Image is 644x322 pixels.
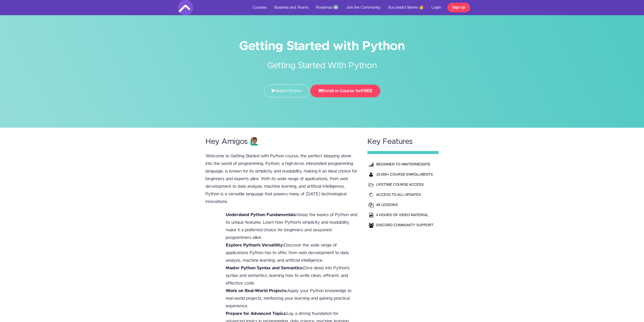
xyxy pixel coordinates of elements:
b: Explore Python's Versatility: [226,243,284,247]
h1: Getting Started with Python [178,41,466,52]
li: Dive deep into Python's syntax and semantics, learning how to write clean, efficient, and effecti... [226,264,358,287]
button: Enroll in Course forFREE [310,85,380,97]
td: LIFETIME COURSE ACCESS [375,179,435,190]
li: Grasp the basics of Python and its unique features. Learn how Python's simplicity and readability... [226,211,358,241]
span: FREE [361,89,372,93]
h2: Key Features [367,138,439,146]
b: Prepare for Advanced Topics: [226,311,287,316]
h2: Getting Started With Python [227,52,417,72]
b: Understand Python Fundamentals: [226,213,297,217]
b: Work on Real-World Projects: [226,289,287,293]
p: Welcome to Getting Started with Python course, the perfect stepping stone into the world of progr... [205,152,358,205]
a: Watch Promo [264,85,309,97]
li: Discover the wide range of applications Python has to offer, from web development to data analysi... [226,241,358,264]
h2: Hey Amigos 🙋🏽‍♂️ [205,138,358,146]
th: BEGINNER TO IMNTERMEDIATE [375,159,435,169]
th: 10,000+ COURSE ENROLLMENTS [375,169,435,179]
li: Apply your Python knowledge to real-world projects, reinforcing your learning and gaining practic... [226,287,358,310]
td: ACCESS TO ALL UPDATES [375,190,435,200]
td: 48 LESSONS [375,200,435,210]
td: 4 HOURS OF VIDEO MATERIAL [375,210,435,220]
td: DISCORD COMMUNITY SUPPORT [375,220,435,230]
a: Sign Up [447,3,470,12]
b: Master Python Syntax and Semantics: [226,266,303,270]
